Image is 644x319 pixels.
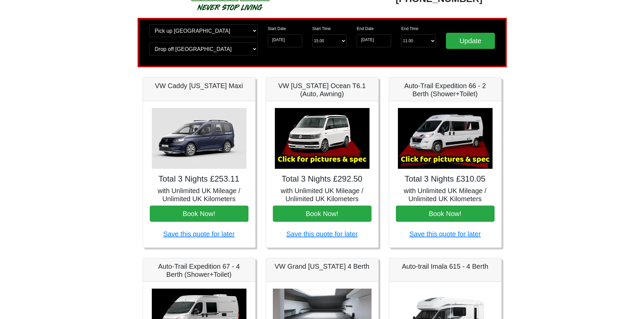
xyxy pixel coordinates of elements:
[396,82,495,98] h5: Auto-Trail Expedition 66 - 2 Berth (Shower+Toilet)
[273,82,372,98] h5: VW [US_STATE] Ocean T6.1 (Auto, Awning)
[286,230,358,238] a: Save this quote for later
[396,206,495,222] button: Book Now!
[150,206,248,222] button: Book Now!
[152,108,246,169] img: VW Caddy California Maxi
[357,26,374,32] label: End Date
[357,34,391,47] input: Return Date
[150,174,248,184] h4: Total 3 Nights £253.11
[163,230,235,238] a: Save this quote for later
[268,26,286,32] label: Start Date
[268,34,302,47] input: Start Date
[396,174,495,184] h4: Total 3 Nights £310.05
[150,262,248,278] h5: Auto-Trail Expedition 67 - 4 Berth (Shower+Toilet)
[312,26,331,32] label: Start Time
[273,187,372,203] h5: with Unlimited UK Mileage / Unlimited UK Kilometers
[273,206,372,222] button: Book Now!
[275,108,369,169] img: VW California Ocean T6.1 (Auto, Awning)
[273,174,372,184] h4: Total 3 Nights £292.50
[273,262,372,270] h5: VW Grand [US_STATE] 4 Berth
[446,33,495,49] input: Update
[398,108,493,169] img: Auto-Trail Expedition 66 - 2 Berth (Shower+Toilet)
[401,26,419,32] label: End Time
[150,82,248,90] h5: VW Caddy [US_STATE] Maxi
[396,187,495,203] h5: with Unlimited UK Mileage / Unlimited UK Kilometers
[409,230,481,238] a: Save this quote for later
[396,262,495,270] h5: Auto-trail Imala 615 - 4 Berth
[150,187,248,203] h5: with Unlimited UK Mileage / Unlimited UK Kilometers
